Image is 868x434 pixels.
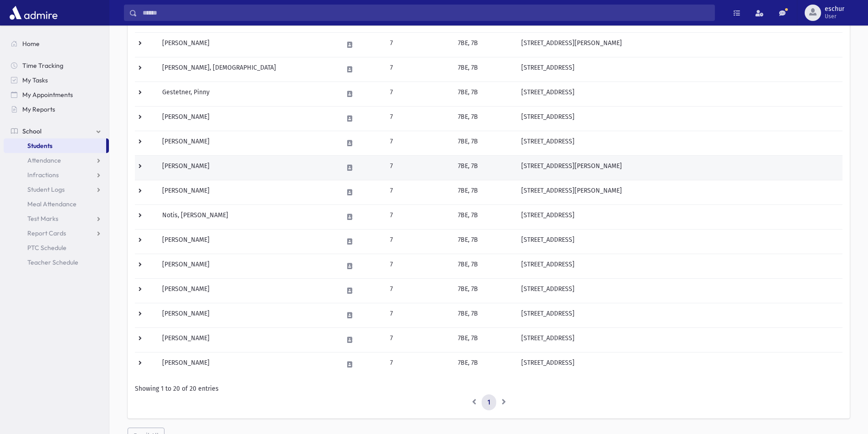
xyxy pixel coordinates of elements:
[452,352,516,377] td: 7BE, 7B
[385,32,452,57] td: 7
[157,303,338,327] td: [PERSON_NAME]
[157,32,338,57] td: [PERSON_NAME]
[516,254,842,278] td: [STREET_ADDRESS]
[4,168,109,182] a: Infractions
[4,138,106,153] a: Students
[516,82,842,106] td: [STREET_ADDRESS]
[516,155,842,180] td: [STREET_ADDRESS][PERSON_NAME]
[385,131,452,155] td: 7
[4,124,109,138] a: School
[516,32,842,57] td: [STREET_ADDRESS][PERSON_NAME]
[825,13,844,20] span: User
[385,352,452,377] td: 7
[4,102,109,117] a: My Reports
[157,327,338,352] td: [PERSON_NAME]
[385,229,452,254] td: 7
[452,303,516,327] td: 7BE, 7B
[157,106,338,131] td: [PERSON_NAME]
[4,255,109,270] a: Teacher Schedule
[385,57,452,82] td: 7
[4,240,109,255] a: PTC Schedule
[452,254,516,278] td: 7BE, 7B
[157,155,338,180] td: [PERSON_NAME]
[452,278,516,303] td: 7BE, 7B
[4,226,109,240] a: Report Cards
[4,197,109,211] a: Meal Attendance
[516,204,842,229] td: [STREET_ADDRESS]
[385,278,452,303] td: 7
[27,200,77,208] span: Meal Attendance
[22,91,73,99] span: My Appointments
[516,131,842,155] td: [STREET_ADDRESS]
[27,156,61,164] span: Attendance
[7,4,60,22] img: AdmirePro
[27,214,58,223] span: Test Marks
[157,180,338,204] td: [PERSON_NAME]
[157,204,338,229] td: Notis, [PERSON_NAME]
[137,5,714,21] input: Search
[27,229,66,237] span: Report Cards
[385,327,452,352] td: 7
[516,106,842,131] td: [STREET_ADDRESS]
[452,155,516,180] td: 7BE, 7B
[27,185,65,194] span: Student Logs
[27,142,52,150] span: Students
[4,73,109,87] a: My Tasks
[516,229,842,254] td: [STREET_ADDRESS]
[452,82,516,106] td: 7BE, 7B
[4,153,109,168] a: Attendance
[157,352,338,377] td: [PERSON_NAME]
[452,180,516,204] td: 7BE, 7B
[385,82,452,106] td: 7
[385,204,452,229] td: 7
[516,352,842,377] td: [STREET_ADDRESS]
[27,244,67,252] span: PTC Schedule
[516,57,842,82] td: [STREET_ADDRESS]
[135,384,842,393] div: Showing 1 to 20 of 20 entries
[516,303,842,327] td: [STREET_ADDRESS]
[452,327,516,352] td: 7BE, 7B
[22,76,48,84] span: My Tasks
[385,254,452,278] td: 7
[22,61,63,70] span: Time Tracking
[4,182,109,197] a: Student Logs
[452,57,516,82] td: 7BE, 7B
[27,171,59,179] span: Infractions
[452,204,516,229] td: 7BE, 7B
[516,327,842,352] td: [STREET_ADDRESS]
[516,278,842,303] td: [STREET_ADDRESS]
[4,211,109,226] a: Test Marks
[27,258,78,266] span: Teacher Schedule
[482,394,496,411] a: 1
[157,82,338,106] td: Gestetner, Pinny
[4,36,109,51] a: Home
[452,131,516,155] td: 7BE, 7B
[157,229,338,254] td: [PERSON_NAME]
[22,127,41,135] span: School
[452,106,516,131] td: 7BE, 7B
[22,105,55,113] span: My Reports
[157,57,338,82] td: [PERSON_NAME], [DEMOGRAPHIC_DATA]
[385,180,452,204] td: 7
[452,229,516,254] td: 7BE, 7B
[22,40,40,48] span: Home
[825,5,844,13] span: eschur
[4,58,109,73] a: Time Tracking
[157,254,338,278] td: [PERSON_NAME]
[4,87,109,102] a: My Appointments
[385,155,452,180] td: 7
[516,180,842,204] td: [STREET_ADDRESS][PERSON_NAME]
[452,32,516,57] td: 7BE, 7B
[385,303,452,327] td: 7
[157,131,338,155] td: [PERSON_NAME]
[157,278,338,303] td: [PERSON_NAME]
[385,106,452,131] td: 7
